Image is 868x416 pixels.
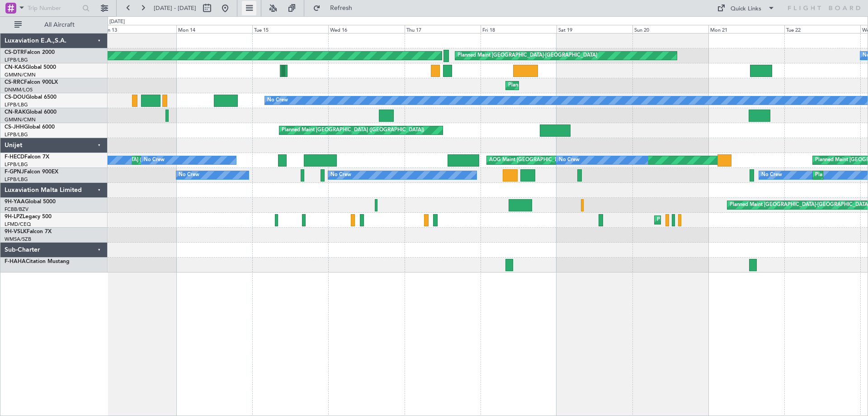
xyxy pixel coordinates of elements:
[144,153,165,167] div: No Crew
[5,206,28,213] a: FCBB/BZV
[154,4,196,12] span: [DATE] - [DATE]
[5,221,31,228] a: LFMD/CEQ
[100,25,176,33] div: Sun 13
[267,94,288,107] div: No Crew
[328,25,404,33] div: Wed 16
[5,72,36,78] a: GMMN/CMN
[5,57,28,63] a: LFPB/LBG
[5,259,26,264] span: F-HAHA
[784,25,860,33] div: Tue 22
[28,1,80,15] input: Trip Number
[322,5,360,11] span: Refresh
[5,110,57,115] a: CN-RAKGlobal 6000
[24,22,95,28] span: All Aircraft
[5,95,26,100] span: CS-DOU
[708,25,784,33] div: Mon 21
[5,229,27,234] span: 9H-VSLK
[5,154,49,160] a: F-HECDFalcon 7X
[10,18,98,32] button: All Aircraft
[5,199,56,205] a: 9H-YAAGlobal 5000
[5,101,28,108] a: LFPB/LBG
[179,168,199,182] div: No Crew
[5,124,24,130] span: CS-JHH
[5,169,24,175] span: F-GPNJ
[5,50,24,55] span: CS-DTR
[731,5,761,14] div: Quick Links
[5,199,25,205] span: 9H-YAA
[252,25,328,33] div: Tue 15
[5,95,57,100] a: CS-DOUGlobal 6500
[489,153,569,167] div: AOG Maint [GEOGRAPHIC_DATA]
[282,124,424,137] div: Planned Maint [GEOGRAPHIC_DATA] ([GEOGRAPHIC_DATA])
[5,80,58,85] a: CS-RRCFalcon 900LX
[5,86,33,93] a: DNMM/LOS
[508,79,651,92] div: Planned Maint [GEOGRAPHIC_DATA] ([GEOGRAPHIC_DATA])
[657,213,799,227] div: Planned Maint [GEOGRAPHIC_DATA] ([GEOGRAPHIC_DATA])
[5,110,26,115] span: CN-RAK
[5,236,31,243] a: WMSA/SZB
[5,214,23,220] span: 9H-LPZ
[5,259,70,264] a: F-HAHACitation Mustang
[5,131,28,138] a: LFPB/LBG
[309,1,363,15] button: Refresh
[458,49,597,62] div: Planned Maint [GEOGRAPHIC_DATA]-[GEOGRAPHIC_DATA]
[5,161,28,168] a: LFPB/LBG
[557,25,632,33] div: Sat 19
[5,124,55,130] a: CS-JHHGlobal 6000
[5,154,24,160] span: F-HECD
[481,25,557,33] div: Fri 18
[712,1,779,15] button: Quick Links
[5,214,52,220] a: 9H-LPZLegacy 500
[405,25,481,33] div: Thu 17
[109,18,125,26] div: [DATE]
[330,168,351,182] div: No Crew
[5,176,28,183] a: LFPB/LBG
[761,168,782,182] div: No Crew
[559,153,580,167] div: No Crew
[5,65,56,70] a: CN-KASGlobal 5000
[176,25,252,33] div: Mon 14
[632,25,708,33] div: Sun 20
[5,116,36,123] a: GMMN/CMN
[5,169,58,175] a: F-GPNJFalcon 900EX
[5,80,24,85] span: CS-RRC
[5,50,55,55] a: CS-DTRFalcon 2000
[5,65,25,70] span: CN-KAS
[5,229,52,234] a: 9H-VSLKFalcon 7X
